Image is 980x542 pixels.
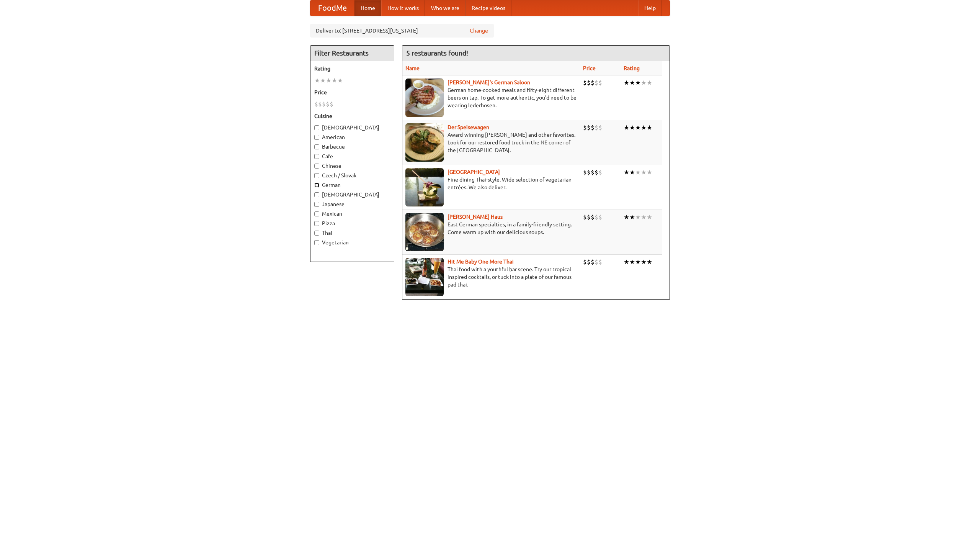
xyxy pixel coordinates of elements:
li: $ [591,123,595,132]
li: ★ [641,168,647,177]
a: Help [638,0,662,16]
li: ★ [641,79,647,87]
input: Japanese [314,202,319,207]
li: $ [598,258,602,266]
li: ★ [641,123,647,132]
label: Japanese [314,200,390,208]
li: $ [591,258,595,266]
li: $ [595,168,598,177]
label: Barbecue [314,143,390,151]
label: American [314,133,390,141]
input: Pizza [314,221,319,226]
li: $ [322,100,326,108]
img: speisewagen.jpg [405,123,444,162]
li: $ [583,213,587,221]
label: German [314,181,390,189]
ng-pluralize: 5 restaurants found! [406,49,468,57]
li: ★ [635,213,641,221]
li: $ [583,258,587,266]
p: Award-winning [PERSON_NAME] and other favorites. Look for our restored food truck in the NE corne... [405,131,577,154]
input: [DEMOGRAPHIC_DATA] [314,192,319,197]
li: ★ [635,168,641,177]
a: [PERSON_NAME] Haus [448,214,503,220]
li: ★ [647,213,652,221]
li: ★ [635,79,641,87]
li: $ [583,79,587,87]
h4: Filter Restaurants [310,46,394,61]
li: ★ [326,76,332,85]
li: $ [598,213,602,221]
label: Cafe [314,152,390,160]
div: Deliver to: [STREET_ADDRESS][US_STATE] [310,24,494,38]
a: Rating [624,65,640,71]
li: $ [583,123,587,132]
p: East German specialties, in a family-friendly setting. Come warm up with our delicious soups. [405,221,577,236]
a: Recipe videos [465,0,511,16]
b: Der Speisewagen [448,124,489,130]
li: $ [330,100,333,108]
h5: Rating [314,65,390,72]
li: ★ [624,79,629,87]
input: German [314,183,319,188]
li: ★ [629,213,635,221]
a: [PERSON_NAME]'s German Saloon [448,79,530,85]
h5: Cuisine [314,112,390,120]
li: $ [598,79,602,87]
li: ★ [314,76,320,85]
a: Hit Me Baby One More Thai [448,259,514,265]
label: Pizza [314,219,390,227]
li: ★ [647,168,652,177]
a: Who we are [425,0,465,16]
label: Czech / Slovak [314,172,390,179]
li: $ [326,100,330,108]
li: ★ [320,76,326,85]
label: Thai [314,229,390,237]
input: Chinese [314,164,319,169]
li: $ [318,100,322,108]
label: Vegetarian [314,239,390,246]
li: $ [591,213,595,221]
li: $ [591,168,595,177]
li: ★ [337,76,343,85]
input: [DEMOGRAPHIC_DATA] [314,125,319,130]
a: Change [470,27,488,34]
img: esthers.jpg [405,79,444,117]
a: How it works [381,0,425,16]
a: FoodMe [310,0,354,16]
li: ★ [629,123,635,132]
label: Chinese [314,162,390,170]
li: ★ [629,168,635,177]
li: $ [595,79,598,87]
a: [GEOGRAPHIC_DATA] [448,169,500,175]
input: Czech / Slovak [314,173,319,178]
input: Vegetarian [314,240,319,245]
li: $ [587,79,591,87]
img: satay.jpg [405,168,444,206]
input: American [314,135,319,140]
li: $ [587,168,591,177]
li: $ [598,123,602,132]
li: $ [598,168,602,177]
input: Mexican [314,211,319,216]
li: $ [595,123,598,132]
li: ★ [647,79,652,87]
input: Thai [314,231,319,236]
li: ★ [624,168,629,177]
li: $ [587,258,591,266]
a: Price [583,65,596,71]
li: ★ [629,79,635,87]
img: kohlhaus.jpg [405,213,444,251]
input: Cafe [314,154,319,159]
li: ★ [629,258,635,266]
li: ★ [641,213,647,221]
a: Home [354,0,381,16]
label: [DEMOGRAPHIC_DATA] [314,124,390,131]
li: $ [587,213,591,221]
li: $ [595,258,598,266]
li: ★ [641,258,647,266]
li: $ [595,213,598,221]
li: $ [587,123,591,132]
